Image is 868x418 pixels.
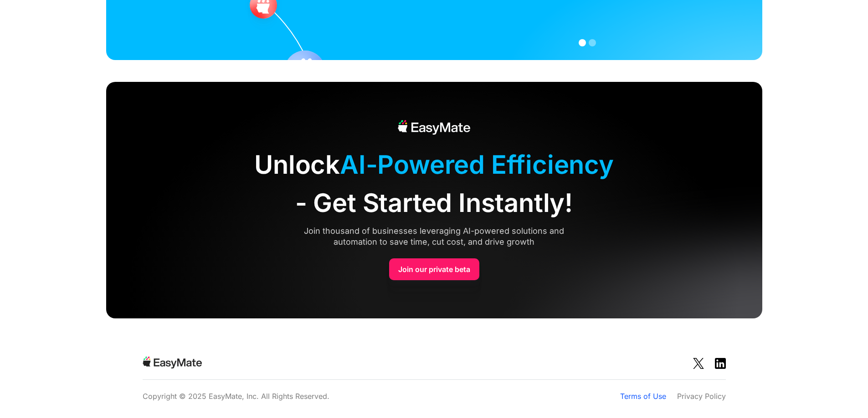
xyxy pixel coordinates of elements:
[693,358,704,369] img: Social Icon
[620,391,666,402] a: Terms of Use
[579,39,586,46] div: Show slide 1 of 2
[117,146,751,222] div: Unlock
[340,149,614,180] span: AI-Powered Efficiency
[295,184,573,222] span: - Get Started Instantly!
[589,39,596,46] div: Show slide 2 of 2
[286,226,582,247] div: Join thousand of businesses leveraging AI-powered solutions and automation to save time, cut cost...
[389,258,479,280] a: Join our private beta
[677,391,726,402] a: Privacy Policy
[143,391,329,402] p: Copyright © 2025 EasyMate, Inc. All Rights Reserved.
[715,358,726,369] img: Social Icon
